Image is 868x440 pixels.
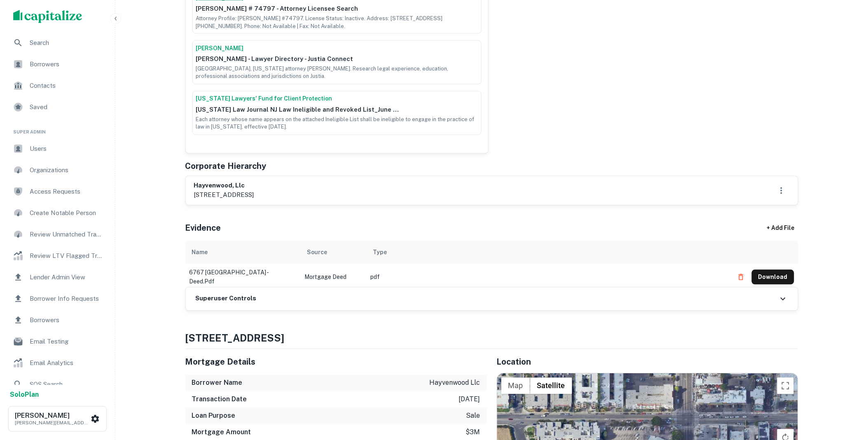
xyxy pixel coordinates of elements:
[30,208,103,218] span: Create Notable Person
[466,411,480,421] p: sale
[192,395,247,405] h6: Transaction Date
[196,105,478,115] p: [US_STATE] Law Journal NJ Law Ineligible and Revoked List_June ...
[459,395,480,405] p: [DATE]
[196,294,257,304] h6: Superuser Controls
[185,222,221,234] h5: Evidence
[7,289,108,309] a: Borrower Info Requests
[373,248,387,257] div: Type
[7,246,108,266] a: Review LTV Flagged Transactions
[185,241,301,264] th: Name
[15,419,89,426] p: [PERSON_NAME][EMAIL_ADDRESS][DOMAIN_NAME]
[466,428,480,438] p: $3m
[7,160,108,180] a: Organizations
[7,332,108,351] a: Email Testing
[307,248,328,257] div: Source
[10,390,39,400] a: SoloPlan
[7,139,108,159] a: Users
[30,294,103,304] span: Borrower Info Requests
[185,241,798,287] div: scrollable content
[194,181,254,191] h6: hayvenwood, llc
[192,428,251,438] h6: Mortgage Amount
[301,241,367,264] th: Source
[192,248,208,257] div: Name
[7,54,108,74] a: Borrowers
[777,378,794,394] button: Toggle fullscreen view
[734,271,749,284] button: Delete file
[194,190,254,200] p: [STREET_ADDRESS]
[185,356,487,368] h5: Mortgage Details
[192,411,236,421] h6: Loan Purpose
[7,267,108,287] a: Lender Admin View
[196,44,478,53] a: [PERSON_NAME]
[7,310,108,330] a: Borrowers
[752,221,810,236] div: + Add File
[192,378,243,388] h6: Borrower Name
[367,264,730,290] td: pdf
[30,337,103,346] span: Email Testing
[301,264,367,290] td: Mortgage Deed
[7,225,108,244] a: Review Unmatched Transactions
[30,165,103,175] span: Organizations
[7,374,108,394] a: SOS Search
[30,59,103,69] span: Borrowers
[497,356,798,368] h5: Location
[7,76,108,96] a: Contacts
[30,38,103,48] span: Search
[7,97,108,117] a: Saved
[30,102,103,112] span: Saved
[30,187,103,197] span: Access Requests
[7,353,108,373] a: Email Analytics
[196,15,478,30] p: Attorney Profile: [PERSON_NAME] #74797. License Status: Inactive. Address: [STREET_ADDRESS][PHONE...
[30,315,103,325] span: Borrowers
[196,54,478,64] p: [PERSON_NAME] - Lawyer Directory - Justia Connect
[501,378,530,394] button: Show street map
[185,331,798,346] h4: [STREET_ADDRESS]
[430,378,480,388] p: hayvenwood llc
[30,358,103,368] span: Email Analytics
[10,391,39,398] strong: Solo Plan
[30,251,103,261] span: Review LTV Flagged Transactions
[7,203,108,223] a: Create Notable Person
[367,241,730,264] th: Type
[7,182,108,201] a: Access Requests
[196,4,478,14] p: [PERSON_NAME] # 74797 - Attorney Licensee Search
[30,229,103,239] span: Review Unmatched Transactions
[530,378,572,394] button: Show satellite imagery
[8,406,107,432] button: [PERSON_NAME][PERSON_NAME][EMAIL_ADDRESS][DOMAIN_NAME]
[7,119,108,139] li: Super Admin
[30,272,103,282] span: Lender Admin View
[827,374,868,414] iframe: Chat Widget
[15,412,89,419] h6: [PERSON_NAME]
[196,116,478,131] p: Each attorney whose name appears on the attached Ineligible List shall be ineligible to engage in...
[185,160,267,173] h5: Corporate Hierarchy
[196,95,478,103] a: [US_STATE] Lawyers' Fund for Client Protection
[30,81,103,91] span: Contacts
[196,66,478,80] p: [GEOGRAPHIC_DATA], [US_STATE] attorney [PERSON_NAME]. Research legal experience, education, profe...
[7,33,108,53] a: Search
[30,379,103,389] span: SOS Search
[30,144,103,154] span: Users
[752,270,794,285] button: Download
[13,10,82,23] img: capitalize-logo.png
[185,264,301,290] td: 6767 [GEOGRAPHIC_DATA] - deed.pdf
